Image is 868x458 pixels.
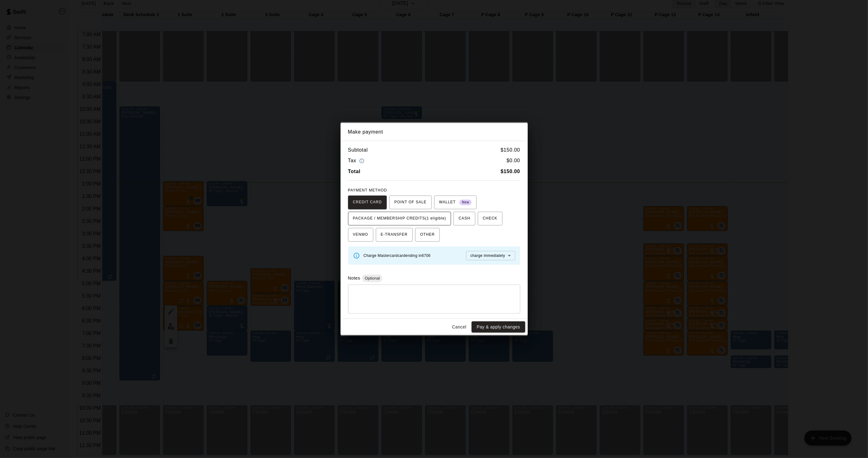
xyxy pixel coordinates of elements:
[381,230,408,240] span: E-TRANSFER
[472,321,525,333] button: Pay & apply changes
[420,230,435,240] span: OTHER
[362,276,382,281] span: Optional
[348,196,387,209] button: CREDIT CARD
[501,146,520,154] h6: $ 150.00
[415,228,440,242] button: OTHER
[449,321,469,333] button: Cancel
[434,196,477,209] button: WALLET New
[341,123,528,141] h2: Make payment
[348,188,387,192] span: PAYMENT METHOD
[470,253,505,258] span: charge immediately
[458,214,470,224] span: CASH
[348,228,373,242] button: VENMO
[348,212,451,225] button: PACKAGE / MEMBERSHIP CREDITS(1 eligible)
[478,212,502,225] button: CHECK
[348,146,368,154] h6: Subtotal
[348,157,366,165] h6: Tax
[364,253,431,258] span: Charge Mastercard card ending in 6706
[348,169,361,174] b: Total
[459,198,472,207] span: New
[439,197,472,207] span: WALLET
[501,169,520,174] b: $ 150.00
[507,157,520,165] h6: $ 0.00
[453,212,475,225] button: CASH
[348,276,360,281] label: Notes
[353,230,368,240] span: VENMO
[389,196,431,209] button: POINT OF SALE
[376,228,413,242] button: E-TRANSFER
[353,197,382,207] span: CREDIT CARD
[394,197,426,207] span: POINT OF SALE
[483,214,497,224] span: CHECK
[353,214,446,224] span: PACKAGE / MEMBERSHIP CREDITS (1 eligible)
